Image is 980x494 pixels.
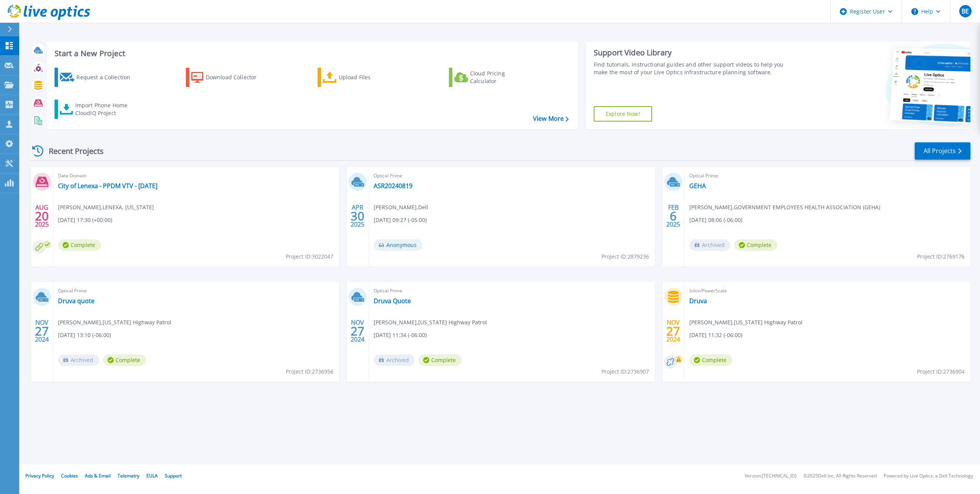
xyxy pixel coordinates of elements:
div: FEB 2025 [666,202,680,230]
span: Anonymous [374,239,422,251]
span: Isilon/PowerScale [689,287,966,295]
span: [DATE] 17:30 (+00:00) [58,216,112,224]
a: ASR20240819 [374,182,412,190]
span: 27 [351,328,364,334]
div: Import Phone Home CloudIQ Project [75,102,135,117]
span: Project ID: 2736956 [286,367,333,376]
span: Optical Prime [374,172,650,180]
a: GEHA [689,182,706,190]
a: Support [165,472,182,479]
a: Explore Now! [594,106,652,122]
div: APR 2025 [350,202,365,230]
span: Optical Prime [374,287,650,295]
span: [DATE] 13:10 (-06:00) [58,331,111,339]
span: Project ID: 2879236 [601,252,649,261]
a: Ads & Email [85,472,111,479]
span: Complete [689,354,732,366]
span: Archived [58,354,99,366]
span: 27 [666,328,680,334]
a: Telemetry [118,472,139,479]
span: Project ID: 2736904 [917,367,965,376]
div: NOV 2024 [35,317,49,345]
li: Version: [TECHNICAL_ID] [745,474,796,479]
span: Optical Prime [58,287,334,295]
div: NOV 2024 [350,317,365,345]
li: © 2025 Dell Inc. All Rights Reserved [803,474,877,479]
span: [DATE] 09:27 (-05:00) [374,216,427,224]
div: Request a Collection [76,70,138,85]
div: Upload Files [339,70,400,85]
span: Data Domain [58,172,334,180]
span: Complete [734,239,777,251]
a: EULA [146,472,158,479]
a: Privacy Policy [25,472,54,479]
span: Complete [103,354,146,366]
span: Archived [689,239,730,251]
span: Project ID: 2769176 [917,252,965,261]
span: [PERSON_NAME] , Dell [374,203,428,212]
span: [PERSON_NAME] , LENEXA, [US_STATE] [58,203,154,212]
span: 6 [670,213,677,219]
div: AUG 2025 [35,202,49,230]
span: Complete [419,354,462,366]
span: Archived [374,354,415,366]
a: Cookies [61,472,78,479]
a: Download Collector [186,68,271,87]
span: Optical Prime [689,172,966,180]
a: Upload Files [318,68,403,87]
span: Project ID: 2736907 [601,367,649,376]
div: Download Collector [206,70,267,85]
a: City of Lenexa - PPDM VTV - [DATE] [58,182,157,190]
div: Cloud Pricing Calculator [470,70,531,85]
a: Druva [689,297,707,305]
a: Request a Collection [55,68,140,87]
span: Complete [58,239,101,251]
a: All Projects [915,142,970,160]
span: 30 [351,213,364,219]
span: BE [962,8,969,14]
h3: Start a New Project [55,49,568,58]
span: [DATE] 08:06 (-06:00) [689,216,742,224]
a: Druva quote [58,297,94,305]
li: Powered by Live Optics, a Dell Technology [884,474,973,479]
span: 20 [35,213,49,219]
a: Druva Quote [374,297,411,305]
a: View More [533,115,569,122]
span: 27 [35,328,49,334]
div: Recent Projects [30,142,114,160]
span: [DATE] 11:32 (-06:00) [689,331,742,339]
div: NOV 2024 [666,317,680,345]
a: Cloud Pricing Calculator [449,68,535,87]
span: [PERSON_NAME] , [US_STATE] Highway Patrol [374,318,487,327]
span: [PERSON_NAME] , GOVERNMENT EMPLOYEES HEALTH ASSOCIATION (GEHA) [689,203,880,212]
div: Find tutorials, instructional guides and other support videos to help you make the most of your L... [594,61,792,76]
span: [PERSON_NAME] , [US_STATE] Highway Patrol [689,318,803,327]
div: Support Video Library [594,48,792,58]
span: Project ID: 3022047 [286,252,333,261]
span: [DATE] 11:34 (-06:00) [374,331,427,339]
span: [PERSON_NAME] , [US_STATE] Highway Patrol [58,318,171,327]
